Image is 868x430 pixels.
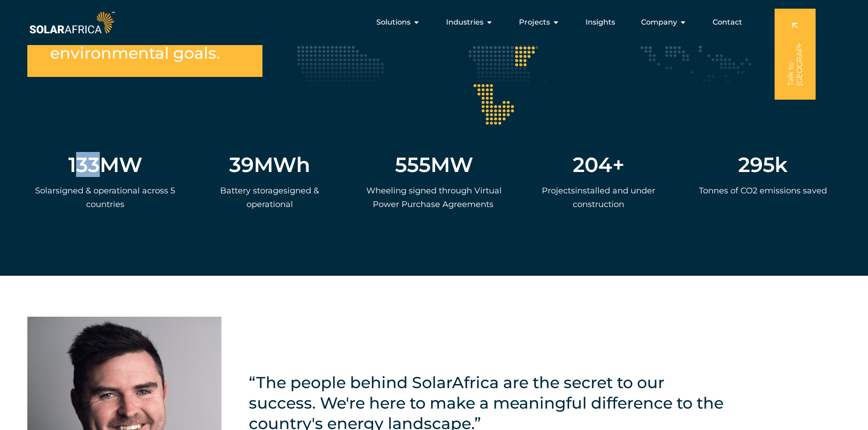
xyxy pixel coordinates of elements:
[641,17,677,28] span: Company
[56,186,60,196] span: s
[738,154,775,175] span: 295
[117,13,750,31] div: Menu Toggle
[231,186,283,196] span: ttery storage
[519,17,550,28] span: Projects
[775,154,836,175] span: k
[542,186,548,196] span: P
[229,154,254,175] span: 39
[586,17,615,28] a: Insights
[60,186,175,209] span: igned & operational across 5 countries
[68,154,100,175] span: 133
[699,186,703,196] span: T
[376,17,411,28] span: Solutions
[35,186,40,196] span: S
[366,186,502,209] span: Wheeling signed through Virtual Power Purchase Agreements
[283,186,288,196] span: s
[760,186,827,196] span: emissions saved
[100,154,179,175] span: MW
[40,186,56,196] span: olar
[254,154,343,175] span: MWh
[703,186,757,196] span: onnes of CO2
[542,186,655,209] span: i
[573,186,655,209] span: nstalled and under construction
[573,154,612,175] span: 204
[612,154,672,175] span: +
[446,17,483,28] span: Industries
[431,154,507,175] span: MW
[713,17,742,28] a: Contact
[548,186,575,196] span: rojects
[117,13,750,31] nav: Menu
[395,154,431,175] span: 555
[220,186,231,196] span: Ba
